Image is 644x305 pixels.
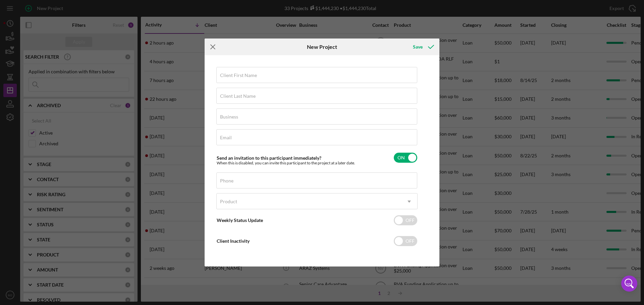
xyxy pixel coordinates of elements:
[217,217,263,223] label: Weekly Status Update
[307,44,337,50] h6: New Project
[217,161,355,165] div: When this is disabled, you can invite this participant to the project at a later date.
[413,40,423,54] div: Save
[406,40,439,54] button: Save
[220,178,233,183] label: Phone
[220,73,257,78] label: Client First Name
[217,155,321,161] label: Send an invitation to this participant immediately?
[220,93,256,99] label: Client Last Name
[621,276,637,292] div: Open Intercom Messenger
[217,238,250,244] label: Client Inactivity
[220,114,238,120] label: Business
[220,135,232,140] label: Email
[220,199,237,204] div: Product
